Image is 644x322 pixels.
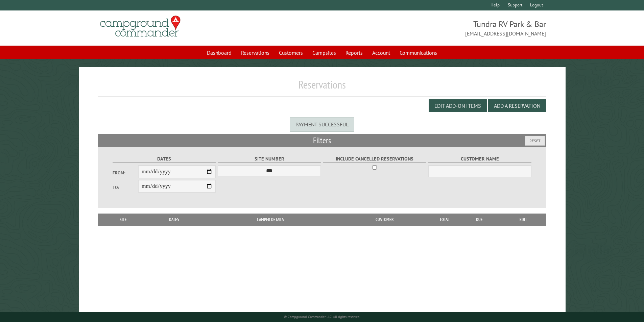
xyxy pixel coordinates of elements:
button: Edit Add-on Items [429,99,487,112]
h2: Filters [98,134,546,147]
a: Campsites [308,46,340,59]
label: Include Cancelled Reservations [323,155,426,163]
a: Reports [341,46,367,59]
a: Dashboard [203,46,236,59]
button: Reset [525,136,545,146]
div: Payment successful [290,118,354,131]
a: Reservations [237,46,273,59]
th: Edit [501,214,546,226]
span: Tundra RV Park & Bar [EMAIL_ADDRESS][DOMAIN_NAME] [322,19,546,38]
a: Customers [275,46,307,59]
a: Communications [396,46,441,59]
label: Dates [113,155,216,163]
label: To: [113,184,138,191]
th: Customer [338,214,431,226]
button: Add a Reservation [488,99,546,112]
label: From: [113,170,138,176]
th: Due [458,214,501,226]
small: © Campground Commander LLC. All rights reserved. [284,315,360,319]
img: Campground Commander [98,13,183,40]
th: Camper Details [203,214,338,226]
label: Site Number [218,155,321,163]
th: Site [101,214,145,226]
label: Customer Name [428,155,531,163]
a: Account [368,46,394,59]
th: Dates [145,214,203,226]
h1: Reservations [98,78,546,97]
th: Total [431,214,458,226]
